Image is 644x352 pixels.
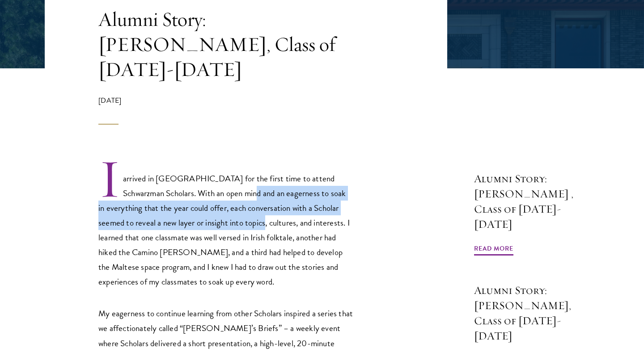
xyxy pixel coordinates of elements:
[98,158,353,289] p: I arrived in [GEOGRAPHIC_DATA] for the first time to attend Schwarzman Scholars. With an open min...
[474,171,599,257] a: Alumni Story: [PERSON_NAME] , Class of [DATE]-[DATE] Read More
[474,243,513,257] span: Read More
[98,95,353,125] div: [DATE]
[474,283,599,344] h3: Alumni Story: [PERSON_NAME], Class of [DATE]-[DATE]
[98,7,353,82] h1: Alumni Story: [PERSON_NAME], Class of [DATE]-[DATE]
[474,171,599,232] h3: Alumni Story: [PERSON_NAME] , Class of [DATE]-[DATE]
